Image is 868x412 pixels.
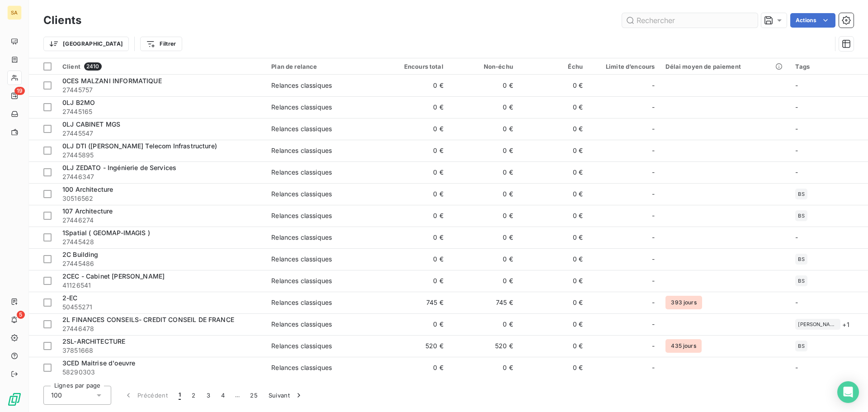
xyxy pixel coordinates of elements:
td: 0 € [519,335,588,357]
div: Relances classiques [271,168,332,177]
div: Relances classiques [271,189,332,199]
span: 107 Architecture [62,207,113,215]
div: Relances classiques [271,124,332,133]
td: 0 € [379,140,449,161]
td: 0 € [379,205,449,227]
td: 0 € [449,161,519,183]
td: 0 € [379,270,449,292]
td: 0 € [519,313,588,335]
td: 0 € [379,227,449,248]
span: 19 [14,87,25,95]
div: Limite d’encours [594,63,655,70]
div: Relances classiques [271,276,332,285]
span: 27445895 [62,151,260,160]
span: 2-EC [62,294,78,302]
img: Logo LeanPay [7,392,22,407]
span: 393 jours [665,296,702,309]
span: 27445547 [62,129,260,138]
input: Rechercher [622,13,758,28]
td: 0 € [379,357,449,379]
button: Suivant [263,386,309,405]
span: - [652,363,655,372]
span: BS [798,256,804,262]
span: [PERSON_NAME] [798,322,838,327]
td: 0 € [449,357,519,379]
span: 2CEC - Cabinet [PERSON_NAME] [62,272,165,280]
span: 0LJ ZEDATO - Ingénierie de Services [62,164,176,171]
td: 0 € [379,118,449,140]
span: 5 [17,311,25,319]
span: - [652,233,655,242]
span: 1Spatial ( GEOMAP-IMAGIS ) [62,229,150,237]
button: Filtrer [140,37,182,51]
span: 0LJ DTI ([PERSON_NAME] Telecom Infrastructure) [62,142,217,150]
span: 37851668 [62,346,260,355]
span: 435 jours [665,339,701,353]
span: 30516562 [62,194,260,203]
span: - [652,81,655,90]
div: Plan de relance [271,63,373,70]
button: 3 [201,386,216,405]
span: - [795,147,798,154]
a: 19 [7,89,21,103]
span: - [795,81,798,89]
td: 0 € [449,270,519,292]
span: - [652,320,655,329]
span: BS [798,343,804,349]
td: 0 € [519,292,588,313]
td: 0 € [449,227,519,248]
span: - [795,298,798,306]
td: 745 € [379,292,449,313]
span: - [652,189,655,199]
td: 520 € [449,335,519,357]
td: 0 € [449,205,519,227]
div: Non-échu [454,63,513,70]
td: 0 € [519,248,588,270]
td: 520 € [379,335,449,357]
button: 2 [186,386,201,405]
span: - [652,124,655,133]
td: 0 € [449,248,519,270]
span: 1 [179,391,181,400]
div: Échu [524,63,583,70]
div: Encours total [385,63,443,70]
span: - [795,364,798,371]
span: 3CED Maitrise d'oeuvre [62,359,135,367]
td: 0 € [519,118,588,140]
span: Client [62,63,80,70]
td: 0 € [379,96,449,118]
span: - [652,211,655,220]
h3: Clients [43,12,81,28]
span: 2410 [84,62,102,71]
div: Relances classiques [271,341,332,350]
span: 41126541 [62,281,260,290]
td: 0 € [519,75,588,96]
span: 27445757 [62,85,260,95]
span: BS [798,191,804,197]
div: Relances classiques [271,298,332,307]
td: 0 € [519,357,588,379]
span: 2L FINANCES CONSEILS- CREDIT CONSEIL DE FRANCE [62,316,234,323]
span: 50455271 [62,303,260,312]
div: Délai moyen de paiement [665,63,784,70]
div: Relances classiques [271,146,332,155]
span: - [652,168,655,177]
span: BS [798,278,804,284]
td: 0 € [519,140,588,161]
td: 0 € [379,248,449,270]
div: Relances classiques [271,103,332,112]
button: Précédent [118,386,173,405]
td: 0 € [379,161,449,183]
div: Relances classiques [271,233,332,242]
span: 0CES MALZANI INFORMATIQUE [62,77,162,85]
div: Tags [795,63,863,70]
td: 0 € [519,205,588,227]
td: 0 € [519,227,588,248]
span: … [230,388,245,403]
span: 2SL-ARCHITECTURE [62,337,125,345]
span: + 1 [842,320,849,329]
td: 0 € [519,270,588,292]
td: 0 € [449,183,519,205]
span: BS [798,213,804,218]
span: - [652,276,655,285]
